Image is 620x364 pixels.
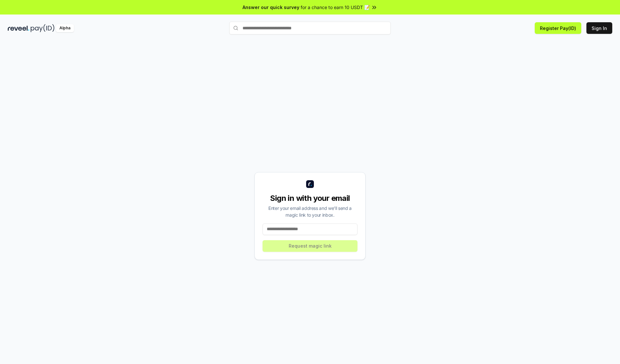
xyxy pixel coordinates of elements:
div: Sign in with your email [263,193,357,203]
span: for a chance to earn 10 USDT 📝 [301,4,370,11]
img: reveel_dark [8,24,29,32]
img: pay_id [31,24,55,32]
div: Enter your email address and we’ll send a magic link to your inbox. [263,205,357,218]
img: logo_small [306,180,314,188]
button: Sign In [586,22,612,34]
span: Answer our quick survey [243,4,299,11]
div: Alpha [56,24,74,32]
button: Register Pay(ID) [535,22,581,34]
